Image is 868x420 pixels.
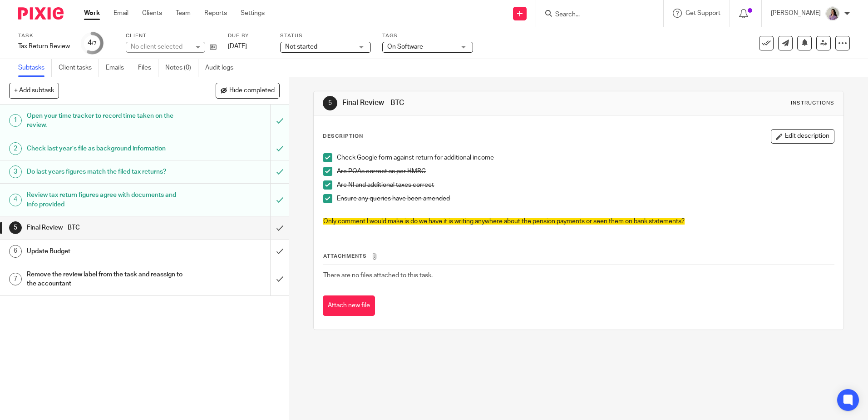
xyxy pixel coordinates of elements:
label: Tags [382,32,473,40]
a: Client tasks [59,59,99,77]
label: Client [126,32,217,40]
span: There are no files attached to this task. [323,272,433,279]
button: Hide completed [216,83,280,98]
div: Tax Return Review [18,42,70,51]
div: 4 [88,38,97,48]
h1: Check last year’s file as background information [27,142,183,155]
h1: Remove the review label from the task and reassign to the accountant [27,268,183,291]
a: Reports [204,9,227,18]
a: Subtasks [18,59,52,77]
a: Audit logs [205,59,240,77]
h1: Open your time tracker to record time taken on the review. [27,109,183,132]
img: Pixie [18,7,64,20]
input: Search [554,11,636,19]
a: Clients [142,9,162,18]
button: Attach new file [323,295,375,316]
span: [DATE] [228,43,247,50]
span: Not started [285,44,317,50]
span: Hide completed [229,87,275,95]
div: Instructions [791,100,834,107]
p: [PERSON_NAME] [771,9,821,18]
a: Team [176,9,191,18]
small: /7 [92,41,97,46]
span: Get Support [686,10,720,16]
span: Attachments [323,254,367,259]
p: Are POAs correct as per HMRC [337,167,833,176]
h1: Update Budget [27,245,183,258]
a: Emails [106,59,131,77]
label: Task [18,32,70,40]
div: 2 [9,142,22,155]
h1: Final Review - BTC [27,221,183,235]
label: Due by [228,32,269,40]
p: Ensure any queries have been amended [337,194,833,203]
p: Description [323,133,363,140]
div: 5 [9,221,22,234]
span: On Software [387,44,423,50]
a: Notes (0) [165,59,198,77]
img: Olivia.jpg [825,6,840,21]
div: 5 [323,96,337,110]
button: + Add subtask [9,83,59,98]
button: Edit description [771,129,834,144]
h1: Final Review - BTC [342,98,598,108]
span: Only comment I would make is do we have it is writing anywhere about the pension payments or seen... [323,218,685,225]
a: Email [113,9,128,18]
h1: Review tax return figures agree with documents and info provided [27,188,183,211]
div: 4 [9,194,22,206]
p: Are NI and additional taxes correct [337,180,833,190]
div: No client selected [131,42,190,51]
a: Work [84,9,100,18]
h1: Do last years figures match the filed tax returns? [27,165,183,179]
a: Files [138,59,158,77]
div: 3 [9,165,22,178]
div: 6 [9,245,22,258]
a: Settings [241,9,265,18]
p: Check Google form against return for additional income [337,153,833,162]
div: 7 [9,273,22,285]
label: Status [280,32,371,40]
div: 1 [9,114,22,127]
